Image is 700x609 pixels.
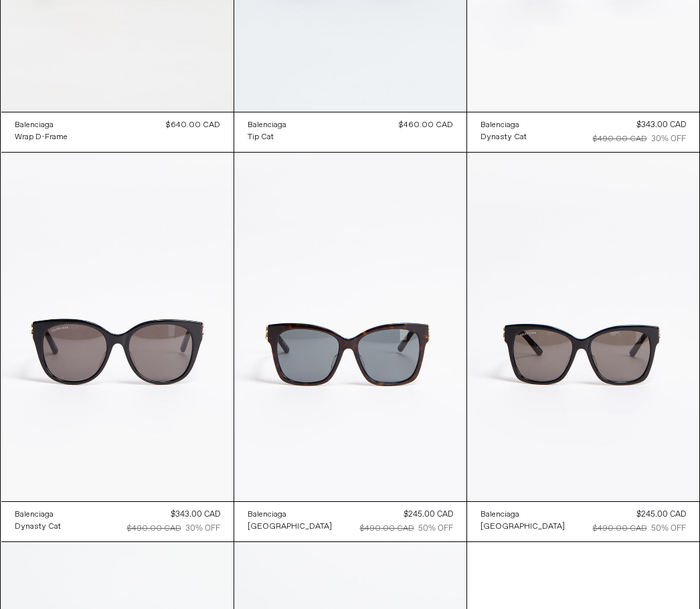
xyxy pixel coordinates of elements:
img: Balenciaga Dynasty Square [234,153,466,501]
div: Balenciaga [15,120,54,131]
div: Balenciaga [15,509,54,521]
div: $490.00 CAD [593,133,647,145]
div: Balenciaga [480,509,519,521]
a: Balenciaga [15,509,61,521]
div: $343.00 CAD [636,119,686,131]
a: Dynasty Cat [480,131,527,143]
img: Balenciaga Dynasty Square [467,153,699,501]
div: 50% OFF [418,523,453,535]
div: $490.00 CAD [593,523,647,535]
div: Dynasty Cat [480,132,527,143]
a: Wrap D-Frame [15,131,68,143]
div: Wrap D-Frame [15,132,68,143]
div: $490.00 CAD [360,523,414,535]
div: $343.00 CAD [171,509,220,521]
div: $460.00 CAD [399,119,453,131]
div: 30% OFF [185,523,220,535]
div: Balenciaga [480,120,519,131]
div: $640.00 CAD [166,119,220,131]
a: Dynasty Cat [15,521,61,533]
a: Balenciaga [480,119,527,131]
div: 50% OFF [651,523,686,535]
a: Balenciaga [248,509,332,521]
a: [GEOGRAPHIC_DATA] [248,521,332,533]
div: $490.00 CAD [127,523,181,535]
div: $245.00 CAD [404,509,453,521]
a: Balenciaga [248,119,286,131]
div: 30% OFF [651,133,686,145]
div: Tip Cat [248,132,274,143]
div: Balenciaga [248,509,286,521]
a: [GEOGRAPHIC_DATA] [480,521,565,533]
img: Balenciaga Dynasty Cat [1,153,234,501]
a: Tip Cat [248,131,286,143]
a: Balenciaga [15,119,68,131]
div: $245.00 CAD [636,509,686,521]
a: Balenciaga [480,509,565,521]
